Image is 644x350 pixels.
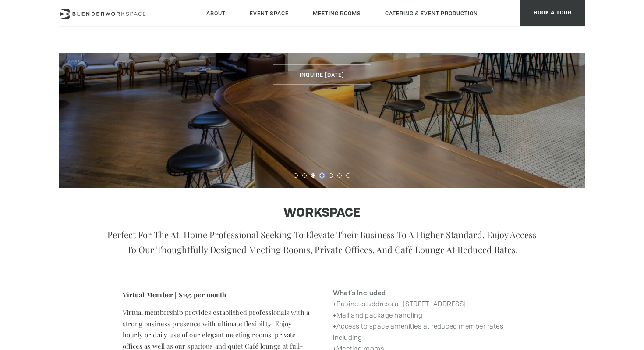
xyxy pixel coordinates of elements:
p: Perfect for the at-home professional seeking to elevate their business to a higher standard. Enjo... [103,227,541,257]
button: Inquire [DATE] [273,65,371,85]
p: WORKSPACE [103,205,541,222]
strong: Virtual Member | $195 per month [123,290,226,299]
a: Inquire [DATE] [273,69,371,79]
strong: What’s Included [333,288,386,297]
